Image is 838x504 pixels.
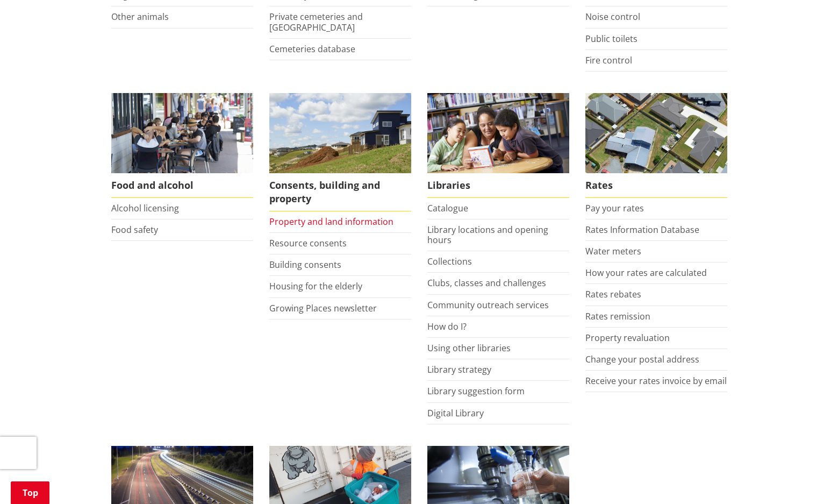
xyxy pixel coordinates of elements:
a: Rates rebates [585,288,641,300]
a: Property revaluation [585,332,670,344]
a: Water meters [585,245,641,257]
a: Rates remission [585,310,650,322]
a: Other animals [111,11,169,23]
a: Community outreach services [427,299,549,311]
a: Alcohol licensing [111,202,179,214]
a: Private cemeteries and [GEOGRAPHIC_DATA] [269,11,363,33]
a: Digital Library [427,407,484,419]
span: Rates [585,173,727,198]
a: Fire control [585,54,632,66]
a: Catalogue [427,202,468,214]
a: Library strategy [427,364,491,375]
a: Noise control [585,11,640,23]
img: Rates-thumbnail [585,93,727,173]
a: Building consents [269,259,341,271]
a: New Pokeno housing development Consents, building and property [269,93,411,211]
a: Top [11,481,49,504]
a: Clubs, classes and challenges [427,277,546,289]
a: Food and Alcohol in the Waikato Food and alcohol [111,93,253,198]
a: Library suggestion form [427,385,525,397]
a: Housing for the elderly [269,280,362,292]
iframe: Messenger Launcher [789,459,827,498]
a: Growing Places newsletter [269,302,377,314]
a: Public toilets [585,33,638,45]
a: Cemeteries database [269,43,355,55]
a: Rates Information Database [585,224,699,236]
a: How your rates are calculated [585,267,707,279]
img: Food and Alcohol in the Waikato [111,93,253,173]
a: Pay your rates [585,202,644,214]
span: Libraries [427,173,569,198]
a: Collections [427,255,472,267]
a: Change your postal address [585,353,699,365]
a: Library locations and opening hours [427,224,548,246]
a: Receive your rates invoice by email [585,375,727,387]
img: Land and property thumbnail [269,93,411,173]
a: How do I? [427,321,467,332]
a: Pay your rates online Rates [585,93,727,198]
img: Waikato District Council libraries [427,93,569,173]
span: Consents, building and property [269,173,411,211]
a: Library membership is free to everyone who lives in the Waikato district. Libraries [427,93,569,198]
a: Property and land information [269,216,393,228]
span: Food and alcohol [111,173,253,198]
a: Resource consents [269,237,347,249]
a: Using other libraries [427,342,511,354]
a: Food safety [111,224,158,236]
